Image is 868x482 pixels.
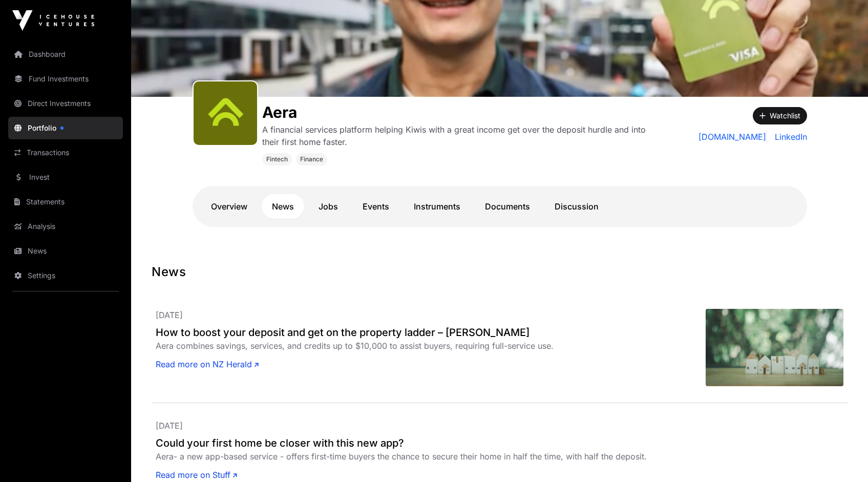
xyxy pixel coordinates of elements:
a: Analysis [8,215,123,238]
h1: Aera [262,103,653,121]
span: Finance [300,155,323,163]
a: Invest [8,166,123,188]
a: Statements [8,191,123,213]
a: Instruments [404,194,471,219]
nav: Tabs [201,194,799,219]
a: Transactions [8,141,123,164]
a: Read more on NZ Herald [156,358,259,370]
div: Aera- a new app-based service - offers first-time buyers the chance to secure their home in half ... [156,450,843,463]
a: LinkedIn [771,131,807,143]
a: How to boost your deposit and get on the property ladder – [PERSON_NAME] [156,325,706,340]
a: News [262,194,304,219]
span: Fintech [266,155,288,163]
a: Read more on Stuff [156,469,237,481]
p: [DATE] [156,309,706,321]
img: Icehouse Ventures Logo [12,10,94,31]
a: [DOMAIN_NAME] [698,131,767,143]
img: XQ5E74CTZFAFFI5MEDWOM6FYPI.jpg [706,309,843,386]
div: Aera combines savings, services, and credits up to $10,000 to assist buyers, requiring full-servi... [156,340,706,352]
a: Fund Investments [8,68,123,90]
button: Watchlist [753,107,807,124]
a: Discussion [544,194,609,219]
img: Screenshot-2024-04-28-at-11.18.25%E2%80%AFAM.png [198,86,253,141]
a: News [8,240,123,262]
a: Portfolio [8,117,123,139]
p: A financial services platform helping Kiwis with a great income get over the deposit hurdle and i... [262,123,653,148]
a: Jobs [308,194,348,219]
a: Could your first home be closer with this new app? [156,436,843,450]
p: [DATE] [156,420,843,432]
a: Direct Investments [8,92,123,115]
a: Documents [475,194,540,219]
a: Events [352,194,399,219]
a: Overview [201,194,258,219]
a: Settings [8,264,123,287]
iframe: Chat Widget [817,433,868,482]
h1: News [152,264,848,280]
a: Dashboard [8,43,123,66]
